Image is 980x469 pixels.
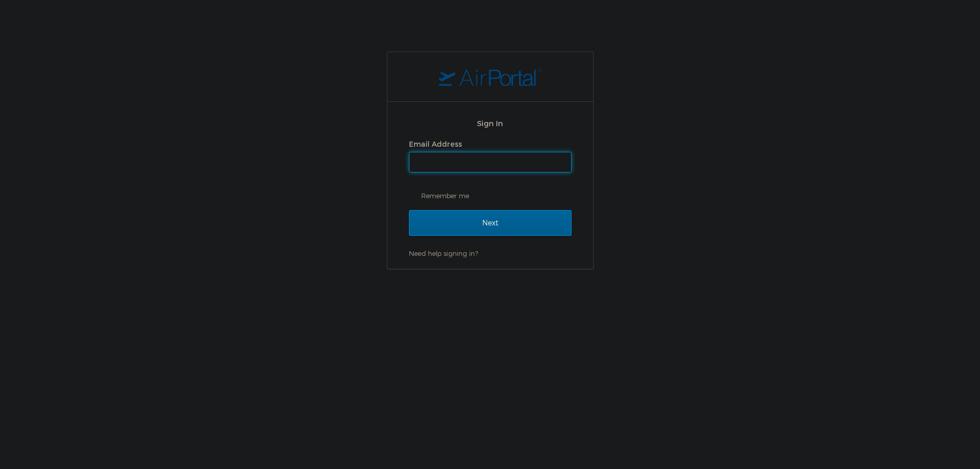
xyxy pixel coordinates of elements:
[409,117,572,129] h2: Sign In
[409,140,462,148] label: Email Address
[409,249,478,257] a: Need help signing in?
[409,188,572,203] label: Remember me
[439,67,542,86] img: logo
[409,210,572,236] input: Next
